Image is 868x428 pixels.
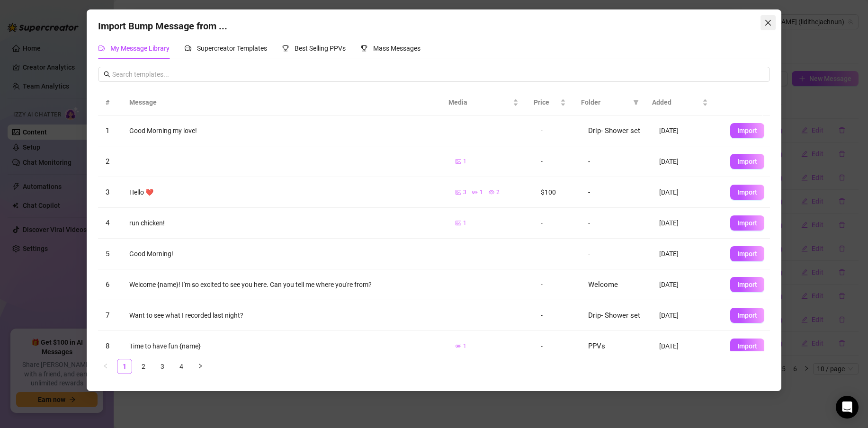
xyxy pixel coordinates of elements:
span: - [588,250,590,258]
span: 1 [463,219,466,228]
td: - [533,239,581,269]
span: Media [448,97,511,107]
td: [DATE] [652,331,723,362]
span: 6 [106,280,109,289]
input: Search templates... [112,69,764,80]
li: 3 [155,359,170,374]
div: Time to have fun {name} [129,341,440,351]
div: Good Morning my love! [129,125,440,136]
span: - [588,219,590,227]
li: 4 [174,359,189,374]
button: right [193,359,208,374]
span: gif [456,343,461,349]
span: close [764,19,772,27]
span: trophy [282,45,289,52]
li: Previous Page [98,359,113,374]
span: comment [98,45,105,52]
td: [DATE] [652,177,723,208]
span: - [588,157,590,166]
span: Import [737,250,757,258]
td: - [533,300,581,331]
button: Import [730,185,764,200]
button: Import [730,246,764,261]
div: Open Intercom Messenger [836,396,859,419]
button: Import [730,215,764,231]
span: - [588,188,590,196]
td: [DATE] [652,300,723,331]
li: 1 [117,359,132,374]
span: Import [737,281,757,288]
td: [DATE] [652,239,723,269]
span: 3 [463,188,466,197]
span: Mass Messages [373,45,421,52]
span: Drip- Shower set [588,126,640,135]
span: picture [456,220,461,226]
a: 3 [155,359,170,374]
li: 2 [136,359,151,374]
span: filter [633,99,639,105]
button: Import [730,154,764,169]
span: Welcome [588,280,618,289]
li: Next Page [193,359,208,374]
span: 2 [496,188,500,197]
span: Import Bump Message from ... [98,20,227,32]
button: Import [730,277,764,292]
span: Folder [581,97,629,107]
span: gif [472,189,478,195]
span: Import [737,219,757,227]
div: Want to see what I recorded last night? [129,310,440,321]
span: search [104,71,110,78]
span: 8 [106,342,109,350]
span: 5 [106,250,109,258]
span: filter [631,95,641,109]
th: Added [644,89,716,116]
span: My Message Library [110,45,170,52]
span: 7 [106,311,109,320]
button: Import [730,123,764,138]
div: Welcome {name}! I'm so excited to see you here. Can you tell me where you're from? [129,279,440,290]
span: 4 [106,219,109,227]
td: - [533,146,581,177]
span: 2 [106,157,109,166]
td: [DATE] [652,116,723,146]
span: Price [534,97,558,107]
span: 1 [106,126,109,135]
span: Import [737,188,757,196]
div: run chicken! [129,218,440,228]
td: $100 [533,177,581,208]
span: Close [761,19,776,27]
span: Best Selling PPVs [295,45,346,52]
td: - [533,208,581,239]
span: Import [737,312,757,319]
td: [DATE] [652,269,723,300]
div: Hello ❤️ [129,187,440,197]
td: - [533,116,581,146]
td: [DATE] [652,146,723,177]
th: Media [441,89,526,116]
button: Import [730,308,764,323]
div: Good Morning! [129,249,440,259]
span: Added [652,97,700,107]
td: [DATE] [652,208,723,239]
button: Close [761,15,776,30]
th: # [98,89,122,116]
span: left [103,363,108,369]
span: 1 [463,157,466,166]
span: eye [489,189,494,195]
a: 4 [174,359,188,374]
td: - [533,331,581,362]
a: 1 [117,359,132,374]
span: Import [737,158,757,165]
span: 1 [480,188,483,197]
span: Drip- Shower set [588,311,640,320]
span: Import [737,127,757,134]
span: comment [185,45,191,52]
span: Import [737,342,757,350]
a: 2 [136,359,151,374]
button: Import [730,339,764,354]
span: picture [456,159,461,164]
th: Message [122,89,440,116]
span: 1 [463,342,466,351]
span: picture [456,189,461,195]
td: - [533,269,581,300]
